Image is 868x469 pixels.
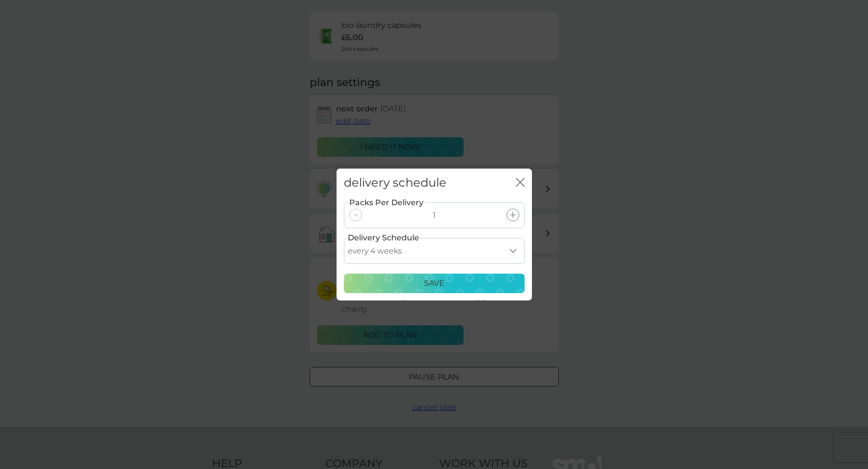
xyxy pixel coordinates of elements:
button: close [516,178,525,188]
p: 1 [433,209,436,222]
h2: delivery schedule [344,176,446,190]
button: Save [344,274,525,293]
label: Packs Per Delivery [348,196,424,209]
label: Delivery Schedule [348,232,419,244]
p: Save [424,277,445,290]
